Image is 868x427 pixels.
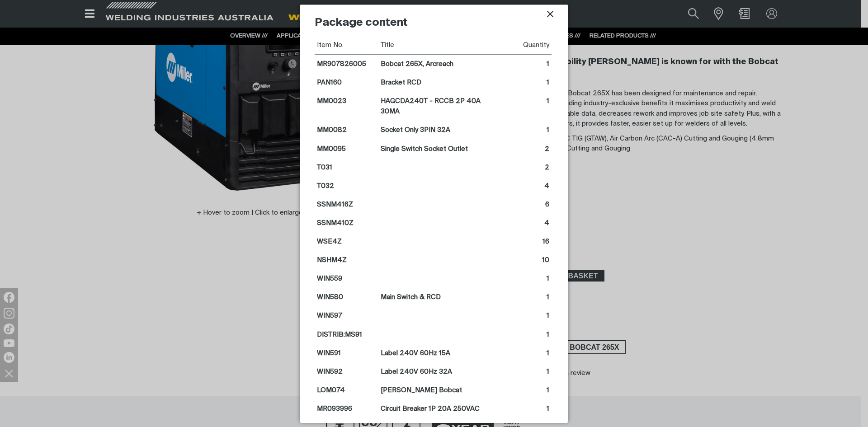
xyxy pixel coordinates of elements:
[495,181,549,191] span: 4
[495,59,549,69] span: 1
[374,288,492,306] td: Main Switch & RCD
[315,55,374,74] td: MR907826005
[374,92,492,121] td: HAGCDA240T - RCCB 2P 40A 30MA
[495,255,549,265] span: 10
[374,381,492,399] td: [PERSON_NAME] Bobcat
[374,121,492,139] td: Socket Only 3PIN 32A
[381,405,480,412] a: Circuit Breaker 1P 20A 250VAC
[495,236,549,247] span: 16
[315,232,374,251] td: WSE4Z
[315,362,374,381] td: WIN592
[315,214,374,232] td: SSNM410Z
[495,310,549,321] span: 1
[374,55,492,74] td: Bobcat 265X, Arcreach
[495,218,549,228] span: 4
[315,251,374,269] td: NSHM4Z
[315,269,374,288] td: WIN559
[315,36,374,55] th: Item No.
[495,96,549,106] span: 1
[495,348,549,358] span: 1
[315,92,374,121] td: MM0023
[315,140,374,158] td: MM0095
[315,195,374,214] td: SSNM416Z
[495,273,549,284] span: 1
[495,366,549,377] span: 1
[374,362,492,381] td: Label 240V 60Hz 32A
[495,292,549,302] span: 1
[374,73,492,92] td: Bracket RCD
[315,325,374,344] td: DISTRIB:MS91
[315,16,552,36] h2: Package content
[492,36,552,55] th: Quantity
[315,177,374,195] td: T032
[374,36,492,55] th: Title
[374,140,492,158] td: Single Switch Socket Outlet
[315,344,374,362] td: WIN591
[545,9,556,19] button: Close pop-up overlay
[495,329,549,340] span: 1
[495,162,549,173] span: 2
[374,344,492,362] td: Label 240V 60Hz 15A
[495,199,549,210] span: 6
[317,405,352,412] a: MR093996
[315,73,374,92] td: PAN160
[315,381,374,399] td: LOM074
[495,77,549,88] span: 1
[495,125,549,135] span: 1
[495,144,549,154] span: 2
[495,404,549,414] span: 1
[315,158,374,177] td: T031
[315,121,374,139] td: MM0082
[495,385,549,395] span: 1
[315,306,374,325] td: WIN597
[315,288,374,306] td: WIN580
